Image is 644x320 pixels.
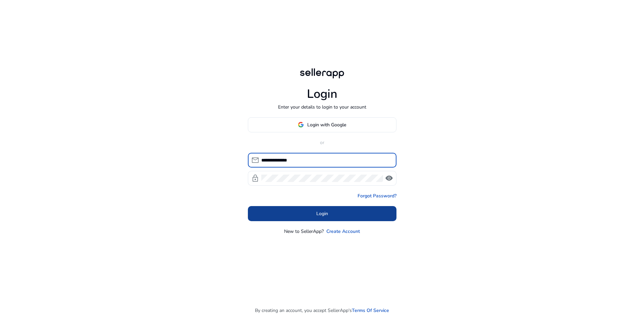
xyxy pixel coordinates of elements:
p: New to SellerApp? [284,228,324,235]
button: Login with Google [248,117,396,132]
a: Create Account [326,228,360,235]
h1: Login [307,87,337,101]
a: Terms Of Service [352,307,389,314]
button: Login [248,206,396,221]
span: Login with Google [307,121,346,128]
p: Enter your details to login to your account [278,104,366,111]
span: mail [251,156,259,164]
span: lock [251,174,259,182]
span: visibility [385,174,393,182]
img: google-logo.svg [298,122,304,128]
p: or [248,139,396,146]
span: Login [316,210,328,217]
a: Forgot Password? [358,192,396,199]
